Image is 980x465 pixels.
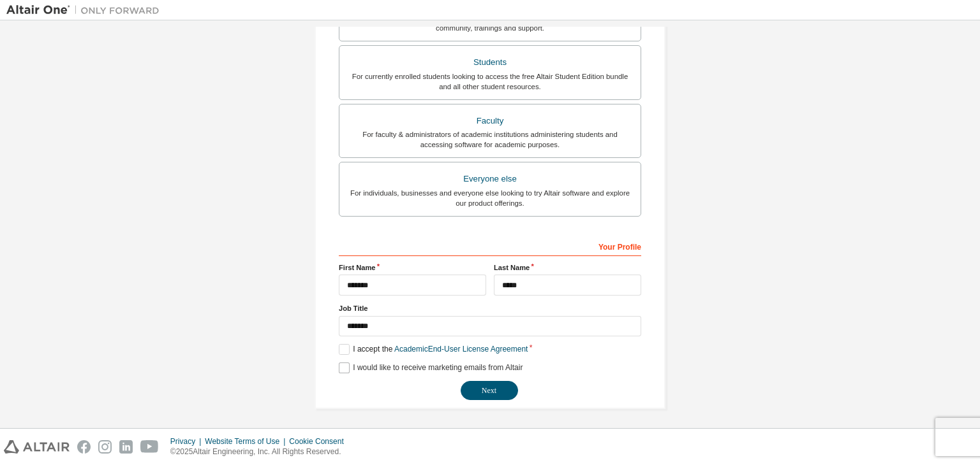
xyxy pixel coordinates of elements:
[347,71,633,92] div: For currently enrolled students looking to access the free Altair Student Edition bundle and all ...
[205,436,289,447] div: Website Terms of Use
[289,436,351,447] div: Cookie Consent
[77,440,91,454] img: facebook.svg
[347,170,633,188] div: Everyone else
[119,440,133,454] img: linkedin.svg
[494,262,641,273] label: Last Name
[140,440,159,454] img: youtube.svg
[347,129,633,150] div: For faculty & administrators of academic institutions administering students and accessing softwa...
[339,362,523,373] label: I would like to receive marketing emails from Altair
[339,303,641,313] label: Job Title
[347,54,633,71] div: Students
[4,440,70,454] img: altair_logo.svg
[170,436,205,447] div: Privacy
[347,112,633,130] div: Faculty
[394,345,528,354] a: Academic End-User License Agreement
[461,381,518,400] button: Next
[339,236,641,256] div: Your Profile
[347,188,633,208] div: For individuals, businesses and everyone else looking to try Altair software and explore our prod...
[170,447,352,457] p: © 2025 Altair Engineering, Inc. All Rights Reserved.
[6,4,166,17] img: Altair One
[339,262,486,273] label: First Name
[339,344,528,355] label: I accept the
[98,440,112,454] img: instagram.svg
